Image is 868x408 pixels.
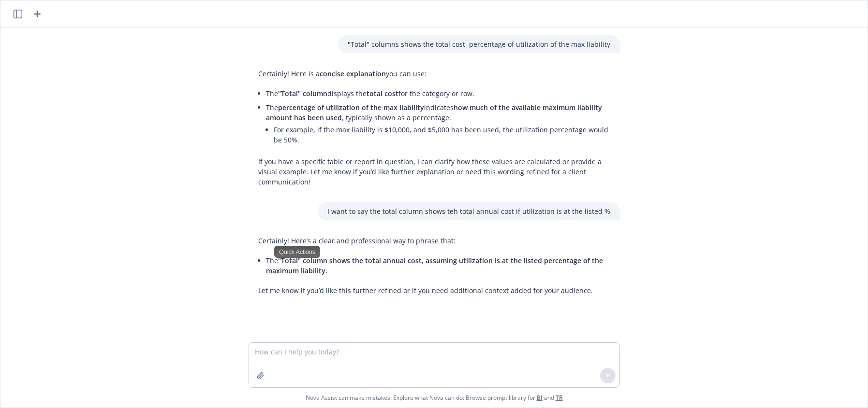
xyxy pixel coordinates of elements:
[327,206,610,216] p: I want to say the total column shows teh total annual cost if utilization is at the listed %
[258,285,610,295] p: Let me know if you’d like this further refined or if you need additional context added for your a...
[4,388,864,408] span: Nova Assist can make mistakes. Explore what Nova can do: Browse prompt library for and
[258,236,610,246] p: Certainly! Here’s a clear and professional way to phrase that:
[367,89,398,98] span: total cost
[266,256,603,275] span: "Total" column shows the total annual cost, assuming utilization is at the listed percentage of t...
[348,39,610,49] p: "Total" columns shows the total cost percentage of utilization of the max liability
[266,253,610,278] li: The
[258,69,610,79] p: Certainly! Here is a you can use:
[266,86,610,100] li: The displays the for the category or row.
[537,394,543,402] a: BI
[320,69,386,78] span: concise explanation
[266,100,610,149] li: The indicates , typically shown as a percentage.
[278,89,327,98] span: "Total" column
[556,394,563,402] a: TR
[278,103,424,112] span: percentage of utilization of the max liability
[258,156,610,187] p: If you have a specific table or report in question, I can clarify how these values are calculated...
[274,123,610,147] li: For example, if the max liability is $10,000, and $5,000 has been used, the utilization percentag...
